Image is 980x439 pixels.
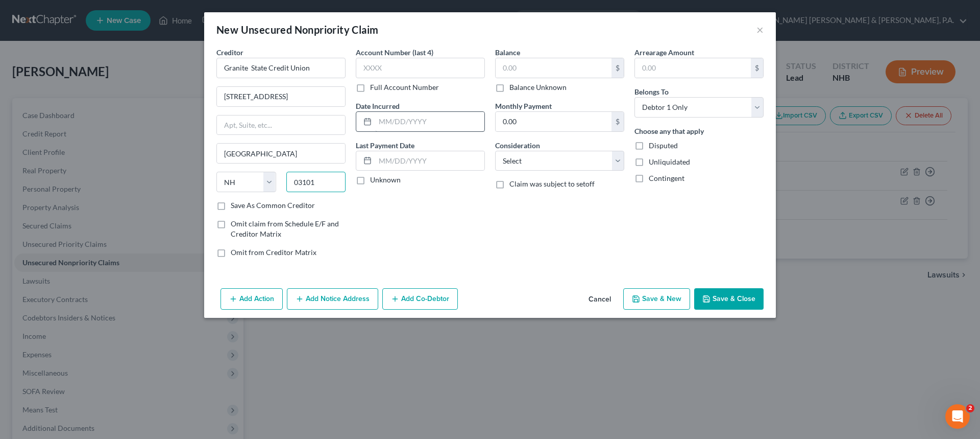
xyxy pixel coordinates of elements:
span: Omit from Creditor Matrix [231,248,316,257]
span: Omit claim from Schedule E/F and Creditor Matrix [231,219,339,238]
label: Last Payment Date [356,140,414,151]
button: Save & Close [694,288,764,310]
input: 0.00 [496,58,611,78]
input: XXXX [356,58,485,78]
label: Arrearage Amount [634,47,694,58]
div: $ [611,58,624,78]
button: Add Action [220,288,283,310]
button: Add Notice Address [287,288,378,310]
span: Belongs To [634,87,669,96]
label: Date Incurred [356,101,400,111]
button: Add Co-Debtor [382,288,458,310]
span: Disputed [649,141,678,150]
button: Cancel [580,289,619,310]
label: Account Number (last 4) [356,47,433,58]
div: New Unsecured Nonpriority Claim [216,22,378,37]
input: MM/DD/YYYY [375,151,484,171]
input: 0.00 [635,58,751,78]
label: Save As Common Creditor [231,200,315,211]
label: Full Account Number [370,82,439,93]
button: Save & New [623,288,690,310]
input: MM/DD/YYYY [375,112,484,131]
span: Claim was subject to setoff [509,179,595,188]
label: Consideration [495,140,540,151]
div: $ [611,112,624,131]
input: Search creditor by name... [216,58,346,78]
input: 0.00 [496,112,611,131]
div: $ [751,58,763,78]
label: Balance [495,47,520,58]
span: Unliquidated [649,157,690,166]
input: Apt, Suite, etc... [217,115,345,135]
input: Enter zip... [286,172,346,192]
label: Unknown [370,175,401,185]
label: Monthly Payment [495,101,552,111]
label: Balance Unknown [509,82,567,93]
span: 2 [966,404,974,412]
span: Creditor [216,48,243,57]
label: Choose any that apply [634,126,704,136]
input: Enter city... [217,144,345,163]
input: Enter address... [217,87,345,106]
span: Contingent [649,174,684,182]
button: × [756,24,764,36]
iframe: Intercom live chat [945,404,970,429]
